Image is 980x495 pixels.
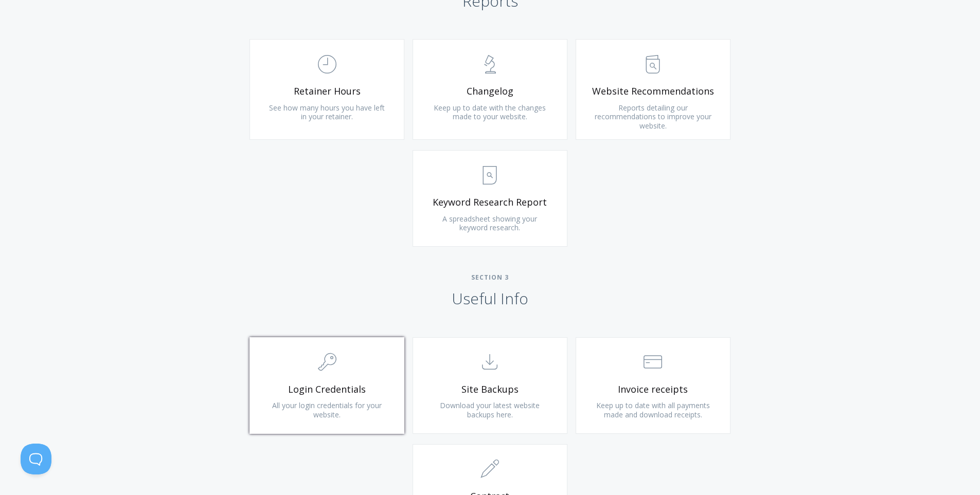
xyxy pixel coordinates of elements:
span: Keep up to date with all payments made and download receipts. [596,400,710,419]
span: Invoice receipts [592,383,715,395]
span: A spreadsheet showing your keyword research. [442,214,537,233]
a: Keyword Research Report A spreadsheet showing your keyword research. [413,150,567,247]
span: Login Credentials [265,383,388,395]
span: Reports detailing our recommendations to improve your website. [595,103,711,131]
a: Login Credentials All your login credentials for your website. [250,337,404,434]
span: Retainer Hours [265,85,388,97]
span: Download your latest website backups here. [440,400,540,419]
span: Site Backups [429,383,551,395]
span: Website Recommendations [592,85,715,97]
span: Keep up to date with the changes made to your website. [434,103,546,122]
a: Retainer Hours See how many hours you have left in your retainer. [250,39,404,140]
a: Site Backups Download your latest website backups here. [413,337,567,434]
span: All your login credentials for your website. [272,400,382,419]
span: Changelog [429,85,551,97]
a: Invoice receipts Keep up to date with all payments made and download receipts. [576,337,730,434]
iframe: Toggle Customer Support [21,444,51,474]
a: Website Recommendations Reports detailing our recommendations to improve your website. [576,39,730,140]
a: Changelog Keep up to date with the changes made to your website. [413,39,567,140]
span: Keyword Research Report [429,196,551,208]
span: See how many hours you have left in your retainer. [269,103,385,122]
